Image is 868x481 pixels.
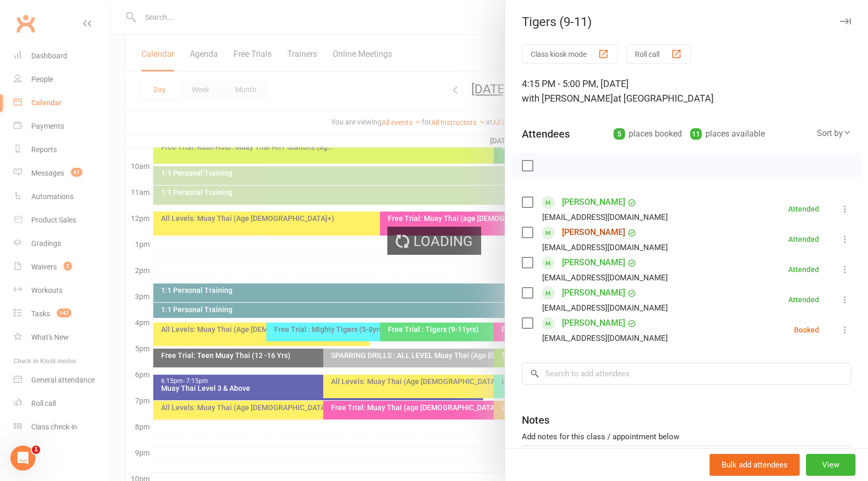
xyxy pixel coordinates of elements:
[794,326,819,334] div: Booked
[817,127,851,140] div: Sort by
[522,363,851,385] input: Search to add attendees
[522,430,851,443] div: Add notes for this class / appointment below
[614,127,682,141] div: places booked
[542,211,668,224] div: [EMAIL_ADDRESS][DOMAIN_NAME]
[788,205,819,213] div: Attended
[542,301,668,315] div: [EMAIL_ADDRESS][DOMAIN_NAME]
[613,93,714,104] span: at [GEOGRAPHIC_DATA]
[542,241,668,254] div: [EMAIL_ADDRESS][DOMAIN_NAME]
[562,194,625,211] a: [PERSON_NAME]
[710,454,800,476] button: Bulk add attendees
[522,93,613,104] span: with [PERSON_NAME]
[542,271,668,285] div: [EMAIL_ADDRESS][DOMAIN_NAME]
[505,15,868,29] div: Tigers (9-11)
[788,266,819,273] div: Attended
[614,128,625,140] div: 5
[32,446,40,454] span: 1
[522,44,618,64] button: Class kiosk mode
[562,315,625,331] a: [PERSON_NAME]
[562,224,625,241] a: [PERSON_NAME]
[522,127,570,141] div: Attendees
[788,296,819,303] div: Attended
[10,446,35,471] iframe: Intercom live chat
[690,127,765,141] div: places available
[542,331,668,345] div: [EMAIL_ADDRESS][DOMAIN_NAME]
[522,77,851,106] div: 4:15 PM - 5:00 PM, [DATE]
[562,254,625,271] a: [PERSON_NAME]
[626,44,691,64] button: Roll call
[690,128,702,140] div: 11
[522,413,549,427] div: Notes
[788,236,819,243] div: Attended
[562,285,625,301] a: [PERSON_NAME]
[806,454,855,476] button: View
